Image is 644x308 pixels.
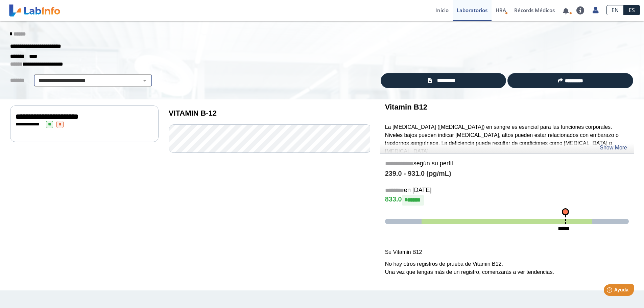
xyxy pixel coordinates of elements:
a: EN [606,5,624,15]
a: ES [624,5,640,15]
h5: según su perfil [385,160,629,168]
p: Su Vitamin B12 [385,248,629,256]
p: La [MEDICAL_DATA] ([MEDICAL_DATA]) en sangre es esencial para las funciones corporales. Niveles b... [385,123,629,156]
span: HRA [496,7,506,14]
h5: en [DATE] [385,187,629,194]
b: VITAMIN B-12 [169,109,217,117]
p: No hay otros registros de prueba de Vitamin B12. Una vez que tengas más de un registro, comenzará... [385,260,629,276]
a: Show More [600,144,627,152]
b: Vitamin B12 [385,103,427,111]
h4: 239.0 - 931.0 (pg/mL) [385,170,629,178]
h4: 833.0 [385,195,629,205]
iframe: Help widget launcher [584,282,637,301]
